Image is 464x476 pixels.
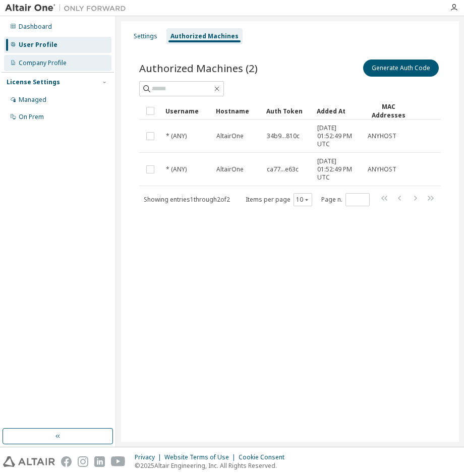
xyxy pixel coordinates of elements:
img: instagram.svg [78,456,88,467]
span: ANYHOST [368,165,396,173]
img: Altair One [5,3,131,13]
div: MAC Addresses [367,102,410,120]
div: Privacy [135,453,164,461]
span: [DATE] 01:52:49 PM UTC [317,157,359,182]
button: 10 [296,196,310,204]
span: ANYHOST [368,132,396,140]
span: AltairOne [216,165,244,173]
div: Authorized Machines [170,32,239,40]
div: Added At [317,103,359,119]
button: Generate Auth Code [363,59,439,77]
span: AltairOne [216,132,244,140]
span: * (ANY) [166,132,187,140]
div: Company Profile [19,59,67,67]
span: ca77...e63c [267,165,299,173]
span: [DATE] 01:52:49 PM UTC [317,124,359,148]
span: Authorized Machines (2) [139,61,258,75]
div: Dashboard [19,23,52,31]
div: Settings [134,32,157,40]
img: linkedin.svg [94,456,105,467]
img: youtube.svg [111,456,126,467]
div: License Settings [7,78,60,86]
div: Auth Token [266,103,309,119]
img: facebook.svg [61,456,72,467]
div: Managed [19,96,46,104]
div: User Profile [19,41,57,49]
div: Username [165,103,208,119]
img: altair_logo.svg [3,456,55,467]
span: Page n. [321,193,370,206]
div: Hostname [216,103,258,119]
div: On Prem [19,113,44,121]
span: 34b9...810c [267,132,300,140]
div: Website Terms of Use [164,453,239,461]
p: © 2025 Altair Engineering, Inc. All Rights Reserved. [135,461,291,470]
span: Items per page [246,193,312,206]
span: Showing entries 1 through 2 of 2 [144,195,230,204]
div: Cookie Consent [239,453,291,461]
span: * (ANY) [166,165,187,173]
